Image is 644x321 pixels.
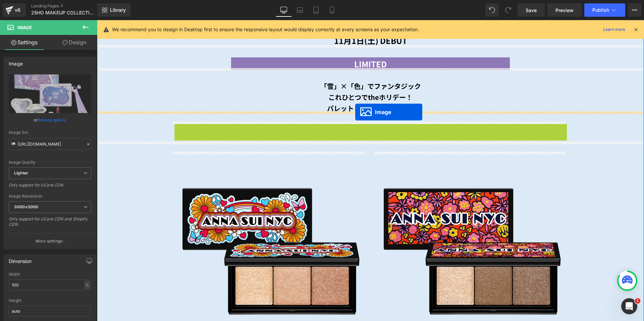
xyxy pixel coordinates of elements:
[13,6,22,14] div: v6
[276,3,292,17] a: Desktop
[635,298,640,304] span: 1
[246,1,301,13] b: 2025 HOLIDAY
[3,3,26,17] a: v6
[97,3,130,17] a: New Library
[9,57,23,66] div: Image
[9,306,91,317] input: auto
[292,3,308,17] a: Laptop
[308,3,324,17] a: Tablet
[230,83,317,93] b: パレット＆リップのコフレ。
[14,204,38,209] b: 3000x3000
[223,61,324,71] b: 「雪」×「色」でファンタジック
[547,3,582,17] a: Preview
[50,35,99,50] a: Design
[84,280,90,289] div: %
[237,14,310,26] b: 11月1日(土) DEBUT
[31,10,94,15] span: 25HO MAKEUP COLLECTION
[4,233,96,249] button: More settings
[9,194,91,199] div: Image Resolution
[14,170,28,175] b: Lighter
[9,160,91,165] div: Image Quality
[9,216,91,231] div: Only support for UCare CDN and Shopify CDN
[17,25,32,30] span: Image
[9,130,91,135] div: Image Src
[9,138,91,150] input: Link
[110,7,126,13] span: Library
[9,272,91,277] div: Width
[621,298,637,314] iframe: Intercom live chat
[555,7,574,14] span: Preview
[526,7,537,14] span: Save
[231,72,316,82] b: これひとつでtheホリデー！
[485,3,499,17] button: Undo
[36,238,62,244] p: More settings
[38,114,66,126] a: Browse gallery
[9,116,91,123] div: or
[324,3,340,17] a: Mobile
[9,279,91,290] input: auto
[628,3,641,17] button: More
[9,182,91,192] div: Only support for UCare CDN
[584,3,625,17] button: Publish
[592,7,609,13] span: Publish
[9,298,91,303] div: Height
[600,25,628,34] a: Learn more
[501,3,515,17] button: Redo
[112,26,419,33] p: We recommend you to design in Desktop first to ensure the responsive layout would display correct...
[31,3,107,9] a: Landing Pages
[257,38,290,50] b: LIMITED
[9,255,32,264] div: Dimension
